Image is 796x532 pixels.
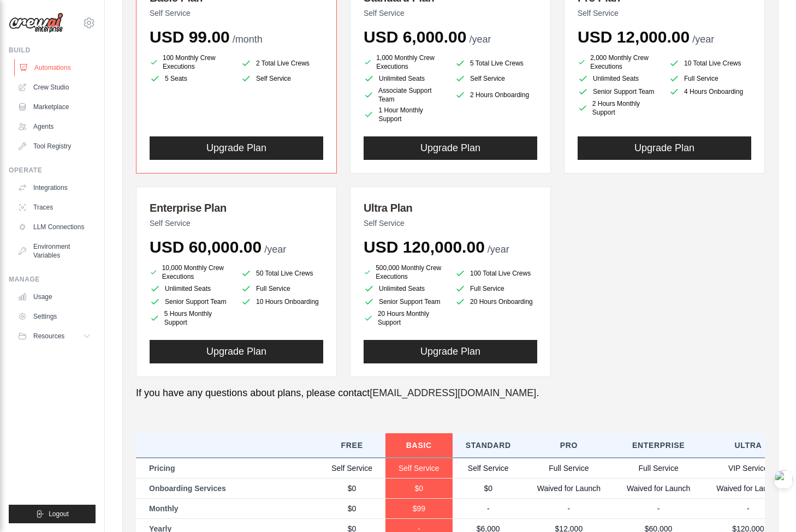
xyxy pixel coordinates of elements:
a: Agents [13,118,96,135]
li: Senior Support Team [364,296,446,307]
li: Self Service [455,73,537,84]
td: $0 [385,478,453,498]
div: Operate [9,166,96,175]
li: 100 Monthly Crew Executions [150,53,232,71]
div: Manage [9,275,96,284]
a: Marketplace [13,98,96,116]
a: Traces [13,199,96,216]
p: Self Service [578,8,751,19]
span: USD 60,000.00 [150,238,262,256]
a: Settings [13,308,96,325]
li: 5 Hours Monthly Support [150,309,232,327]
span: /year [692,34,714,45]
span: /month [233,34,263,45]
td: Monthly [136,498,318,518]
th: Free [318,433,385,458]
li: Full Service [669,73,751,84]
li: Unlimited Seats [578,73,660,84]
button: Upgrade Plan [150,136,323,160]
p: If you have any questions about plans, please contact . [136,386,765,401]
button: Upgrade Plan [364,136,537,160]
span: USD 120,000.00 [364,238,485,256]
button: Resources [13,327,96,345]
span: Resources [33,332,64,340]
li: Unlimited Seats [364,283,446,294]
td: VIP Service [703,458,793,479]
a: Environment Variables [13,238,96,264]
td: Waived for Launch [524,478,614,498]
iframe: Chat Widget [741,480,796,532]
img: Logo [9,13,63,33]
td: Self Service [453,458,524,479]
td: Pricing [136,458,318,479]
li: 10 Hours Onboarding [241,296,323,307]
li: 2 Hours Monthly Support [578,99,660,117]
li: Full Service [241,283,323,294]
td: - [453,498,524,518]
li: 2,000 Monthly Crew Executions [578,53,660,71]
li: Associate Support Team [364,86,446,104]
span: /year [469,34,491,45]
td: $0 [318,498,385,518]
a: [EMAIL_ADDRESS][DOMAIN_NAME] [370,387,536,398]
li: 5 Seats [150,73,232,84]
span: /year [264,244,286,255]
li: 500,000 Monthly Crew Executions [364,264,446,281]
th: Pro [524,433,614,458]
td: Full Service [524,458,614,479]
li: Unlimited Seats [364,73,446,84]
button: Upgrade Plan [364,340,537,363]
td: Full Service [614,458,703,479]
li: 50 Total Live Crews [241,266,323,281]
a: Crew Studio [13,79,96,96]
td: Onboarding Services [136,478,318,498]
li: 10,000 Monthly Crew Executions [150,264,232,281]
a: LLM Connections [13,218,96,236]
a: Integrations [13,179,96,196]
p: Self Service [150,8,323,19]
td: Waived for Launch [614,478,703,498]
td: Self Service [318,458,385,479]
h3: Ultra Plan [364,200,537,216]
li: 5 Total Live Crews [455,56,537,71]
li: 20 Hours Monthly Support [364,309,446,327]
button: Upgrade Plan [578,136,751,160]
li: Full Service [455,283,537,294]
div: Build [9,46,96,55]
td: $0 [318,478,385,498]
li: 1 Hour Monthly Support [364,106,446,123]
td: $0 [453,478,524,498]
li: 2 Hours Onboarding [455,86,537,104]
th: Ultra [703,433,793,458]
li: Senior Support Team [578,86,660,97]
a: Usage [13,288,96,306]
li: Self Service [241,73,323,84]
li: Unlimited Seats [150,283,232,294]
td: $99 [385,498,453,518]
th: Standard [453,433,524,458]
td: Waived for Launch [703,478,793,498]
span: USD 12,000.00 [578,28,690,46]
li: 4 Hours Onboarding [669,86,751,97]
li: Senior Support Team [150,296,232,307]
span: USD 6,000.00 [364,28,466,46]
p: Self Service [150,218,323,229]
th: Basic [385,433,453,458]
span: /year [488,244,509,255]
li: 2 Total Live Crews [241,56,323,71]
p: Self Service [364,218,537,229]
p: Self Service [364,8,537,19]
h3: Enterprise Plan [150,200,323,216]
li: 10 Total Live Crews [669,56,751,71]
span: Logout [49,510,69,518]
li: 100 Total Live Crews [455,266,537,281]
button: Upgrade Plan [150,340,323,363]
li: 20 Hours Onboarding [455,296,537,307]
a: Automations [14,59,97,76]
td: - [524,498,614,518]
li: 1,000 Monthly Crew Executions [364,53,446,71]
span: USD 99.00 [150,28,230,46]
div: 聊天小组件 [741,480,796,532]
td: - [614,498,703,518]
td: Self Service [385,458,453,479]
